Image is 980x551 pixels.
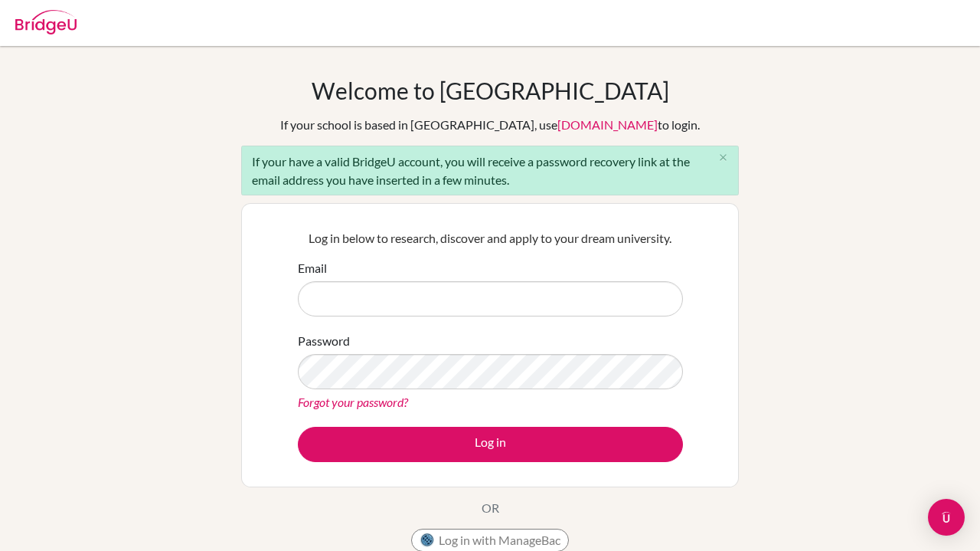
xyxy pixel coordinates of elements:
div: Open Intercom Messenger [928,499,965,536]
button: Log in [298,427,683,462]
div: If your have a valid BridgeU account, you will receive a password recovery link at the email addr... [241,146,739,195]
div: If your school is based in [GEOGRAPHIC_DATA], use to login. [280,116,700,134]
button: Close [707,146,738,169]
p: Log in below to research, discover and apply to your dream university. [298,229,683,248]
label: Email [298,259,327,277]
img: Bridge-U [15,10,77,34]
a: Forgot your password? [298,395,408,409]
h1: Welcome to [GEOGRAPHIC_DATA] [312,77,669,104]
p: OR [482,499,499,517]
label: Password [298,332,350,350]
a: [DOMAIN_NAME] [557,117,658,132]
i: close [717,152,729,163]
